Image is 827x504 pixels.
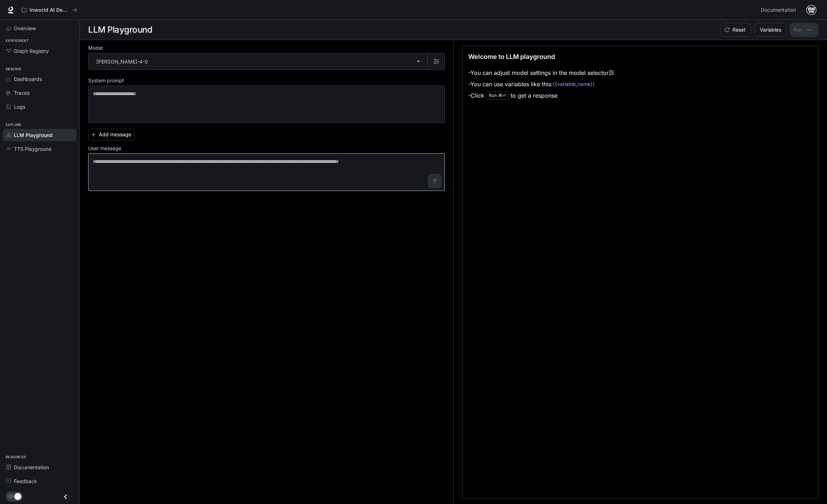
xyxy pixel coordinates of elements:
a: Graph Registry [3,45,76,57]
h1: LLM Playground [88,23,152,37]
a: Feedback [3,475,76,487]
a: TTS Playground [3,143,76,155]
span: Overview [14,24,36,32]
a: Logs [3,100,76,113]
p: System prompt [88,78,124,83]
p: Model [88,45,103,50]
span: Graph Registry [14,47,49,55]
span: TTS Playground [14,145,52,153]
button: User avatar [804,3,818,17]
button: Variables [754,23,787,37]
button: Close drawer [58,489,74,504]
span: Dashboards [14,75,42,83]
img: User avatar [806,5,816,15]
li: - You can use variables like this: [468,78,614,90]
a: Traces [3,87,76,99]
span: Traces [14,89,30,97]
a: Documentation [758,3,801,17]
li: - You can adjust model settings in the model selector [468,67,614,78]
p: ⌘⏎ [498,93,506,98]
div: Run [486,91,509,100]
p: Inworld AI Demos [30,7,69,13]
span: LLM Playground [14,131,53,139]
button: Reset [720,23,751,37]
a: Dashboards [3,73,76,85]
p: User message [88,146,121,151]
a: Documentation [3,461,76,473]
a: LLM Playground [3,129,76,141]
span: Documentation [761,6,796,15]
li: - Click to get a response [468,90,614,101]
span: Logs [14,103,25,110]
p: [PERSON_NAME]-4-0 [96,58,148,65]
div: [PERSON_NAME]-4-0 [89,53,427,70]
code: {{variable_name}} [553,81,595,88]
span: Feedback [14,477,37,485]
button: All workspaces [18,3,80,17]
p: Welcome to LLM playground [468,52,555,61]
button: Add message [88,129,135,141]
a: Overview [3,22,76,34]
span: Dark mode toggle [14,492,21,500]
span: Documentation [14,464,49,471]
